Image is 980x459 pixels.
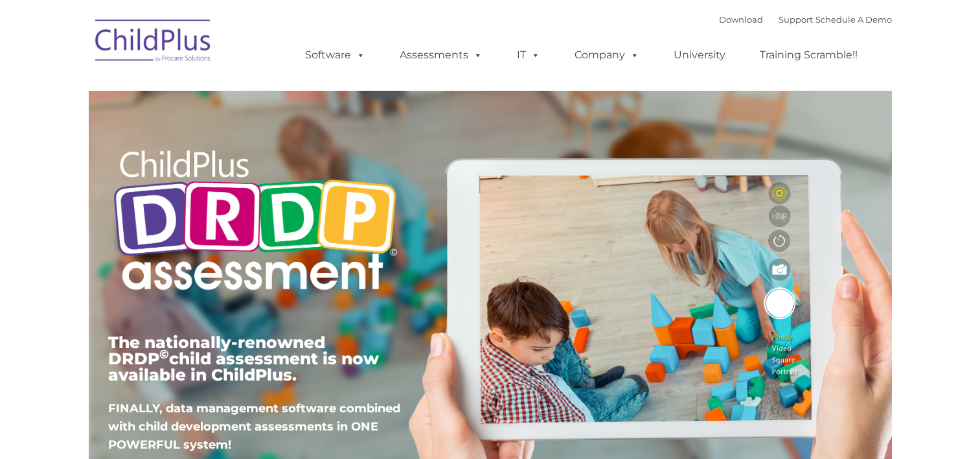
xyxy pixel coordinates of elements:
[504,42,553,68] a: IT
[747,42,871,68] a: Training Scramble!!
[719,14,763,25] a: Download
[719,14,892,25] font: |
[815,14,892,25] a: Schedule A Demo
[159,347,169,362] sup: ©
[89,10,218,75] img: ChildPlus by Procare Solutions
[108,333,379,384] span: The nationally-renowned DRDP child assessment is now available in ChildPlus.
[387,42,496,68] a: Assessments
[292,42,378,68] a: Software
[108,401,400,452] span: FINALLY, data management software combined with child development assessments in ONE POWERFUL sys...
[661,42,738,68] a: University
[562,42,652,68] a: Company
[108,133,402,312] img: Copyright - DRDP Logo Light
[779,14,813,25] a: Support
